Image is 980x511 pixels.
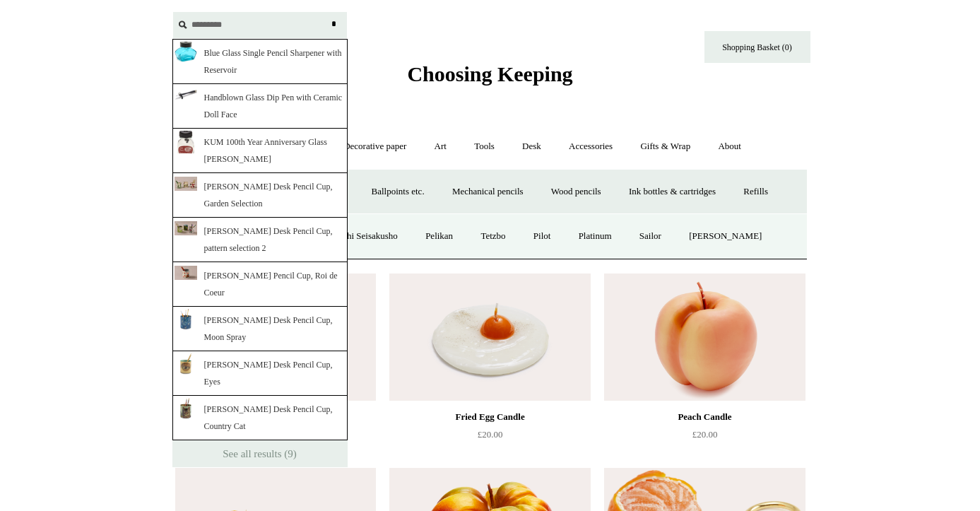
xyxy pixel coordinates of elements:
[175,307,197,330] img: C4sIFOTOMzigLGjMnsTqFvhGRUC0ft-ahLFkEPovMCM_thumb.png
[627,128,703,165] a: Gifts & Wrap
[439,173,536,211] a: Mechanical pencils
[175,266,197,280] img: CopyrightChoosingKeepingBS20200214484RT_thumb.jpg
[478,429,503,440] span: £20.00
[704,31,810,63] a: Shopping Basket (0)
[608,409,801,425] div: Peach Candle
[521,218,564,255] a: Pilot
[604,274,805,401] a: Peach Candle Peach Candle
[393,409,586,425] div: Fried Egg Candle
[175,177,197,191] img: CopyrightChoosignKeepingBS202104163701637116372RT_thumb.jpg
[172,396,348,440] a: [PERSON_NAME] Desk Pencil Cup, Country Cat
[359,173,437,211] a: Ballpoints etc.
[172,440,348,467] a: See all results (9)
[175,221,197,235] img: Copyright_Choosing_Keeping_-_20190822_BS_-_13868_13869_13870_RT_thumb.jpg
[407,62,572,86] span: Choosing Keeping
[312,218,411,255] a: Ohnishi Seisakusho
[175,90,197,99] img: 9wJjyWzt_uchaU1EZLw04AhFKXSKt990w8QEJOEjxI0_thumb.png
[175,397,197,419] img: c0VF_rIW_JEDk9sD_W0KzpyrwI5ucdFXIrm2PyL-nz8_thumb.png
[172,262,348,307] a: [PERSON_NAME] Pencil Cup, Roi de Coeur
[172,351,348,396] a: [PERSON_NAME] Desk Pencil Cup, Eyes
[422,128,459,165] a: Art
[172,218,348,262] a: [PERSON_NAME] Desk Pencil Cup, pattern selection 2
[407,74,572,83] a: Choosing Keeping
[468,218,518,255] a: Tetzbo
[676,218,774,255] a: [PERSON_NAME]
[604,409,805,466] a: Peach Candle £20.00
[538,173,614,211] a: Wood pencils
[172,173,348,218] a: [PERSON_NAME] Desk Pencil Cup, Garden Selection
[172,84,348,129] a: Handblown Glass Dip Pen with Ceramic Doll Face
[556,128,625,165] a: Accessories
[627,218,674,255] a: Sailor
[566,218,625,255] a: Platinum
[692,429,718,440] span: £20.00
[461,128,507,165] a: Tools
[175,40,197,62] img: 2VMeEM4amAopuF4aYlT3b_tWg0H6Y77Qm2eOrhN2RMA_thumb.png
[172,129,348,173] a: KUM 100th Year Anniversary Glass [PERSON_NAME]
[731,173,781,211] a: Refills
[413,218,466,255] a: Pelikan
[389,409,590,466] a: Fried Egg Candle £20.00
[172,39,348,84] a: Blue Glass Single Pencil Sharpener with Reservoir
[509,128,554,165] a: Desk
[616,173,728,211] a: Ink bottles & cartridges
[389,274,590,401] a: Fried Egg Candle Fried Egg Candle
[331,128,419,165] a: Decorative paper
[177,129,195,165] img: KhDoZKPVtOBAiQko0kouD2poyizS-ZXflHxP6rXzOMQ_thumb.png
[604,274,805,401] img: Peach Candle
[172,307,348,351] a: [PERSON_NAME] Desk Pencil Cup, Moon Spray
[389,274,590,401] img: Fried Egg Candle
[175,352,197,375] img: myGvpD9EDT5QL9ntJuqL9mdGhNolszYiVL8gOdHn4Fo_thumb.png
[705,128,754,165] a: About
